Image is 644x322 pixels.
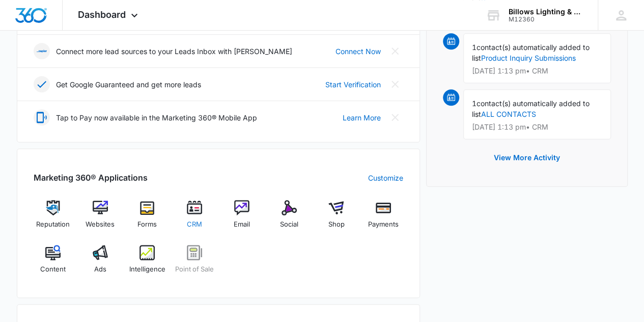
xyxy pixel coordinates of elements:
[509,8,583,16] div: account name
[222,200,262,237] a: Email
[56,112,257,123] p: Tap to Pay now available in the Marketing 360® Mobile App
[78,9,126,20] span: Dashboard
[509,16,583,23] div: account id
[472,43,477,52] span: 1
[387,43,403,59] button: Close
[325,79,381,90] a: Start Verification
[481,54,576,62] a: Product Inquiry Submissions
[368,219,399,230] span: Payments
[481,110,536,118] a: ALL CONTACTS
[128,200,167,237] a: Forms
[343,112,381,123] a: Learn More
[269,200,309,237] a: Social
[34,171,148,184] h2: Marketing 360® Applications
[317,200,356,237] a: Shop
[128,245,167,282] a: Intelligence
[137,219,157,230] span: Forms
[175,200,214,237] a: CRM
[175,264,214,275] span: Point of Sale
[280,219,298,230] span: Social
[328,219,344,230] span: Shop
[234,219,250,230] span: Email
[387,109,403,126] button: Close
[187,219,202,230] span: CRM
[36,219,70,230] span: Reputation
[335,46,381,57] a: Connect Now
[80,245,120,282] a: Ads
[484,145,570,170] button: View More Activity
[472,43,590,62] span: contact(s) automatically added to list
[472,123,602,131] p: [DATE] 1:13 pm • CRM
[368,172,403,183] a: Customize
[40,264,66,275] span: Content
[56,46,292,57] p: Connect more lead sources to your Leads Inbox with [PERSON_NAME]
[86,219,115,230] span: Websites
[34,200,73,237] a: Reputation
[34,245,73,282] a: Content
[472,99,590,118] span: contact(s) automatically added to list
[80,200,120,237] a: Websites
[472,67,602,75] p: [DATE] 1:13 pm • CRM
[387,76,403,92] button: Close
[129,264,165,275] span: Intelligence
[364,200,403,237] a: Payments
[175,245,214,282] a: Point of Sale
[94,264,106,275] span: Ads
[56,79,201,90] p: Get Google Guaranteed and get more leads
[472,99,477,108] span: 1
